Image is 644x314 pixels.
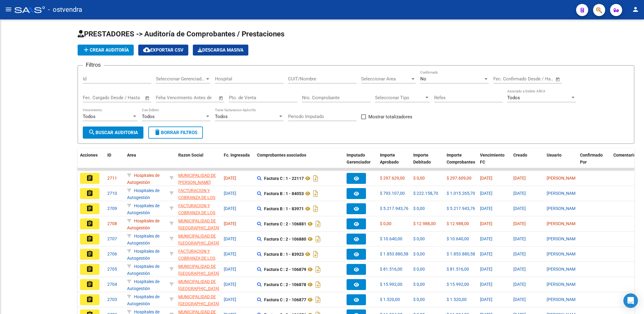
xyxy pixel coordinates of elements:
[178,233,219,245] div: - 30999262542
[127,234,159,245] span: Hospitales de Autogestión
[447,206,475,211] span: $ 5.217.943,76
[513,282,526,287] span: [DATE]
[312,204,320,214] i: Descargar documento
[547,176,579,181] span: [PERSON_NAME]
[480,297,492,302] span: [DATE]
[413,236,425,241] span: $ 0,00
[547,206,579,211] span: [PERSON_NAME]
[80,153,98,157] span: Acciones
[420,76,426,82] span: No
[178,294,219,313] span: MUNICIPALIDAD DE [GEOGRAPHIC_DATA][PERSON_NAME]
[513,206,526,211] span: [DATE]
[193,45,248,56] app-download-masive: Descarga masiva de comprobantes (adjuntos)
[127,264,159,276] span: Hospitales de Autogestión
[264,282,306,287] strong: Factura C : 2 - 106878
[578,149,611,175] datatable-header-cell: Confirmado Por
[478,149,511,175] datatable-header-cell: Vencimiento FC
[78,149,105,175] datatable-header-cell: Acciones
[178,173,216,185] span: MUNICIPALIDAD DE [PERSON_NAME]
[178,202,219,215] div: - 30715497456
[83,95,102,100] input: Start date
[107,252,117,256] span: 2706
[176,149,221,175] datatable-header-cell: Razon Social
[257,153,306,157] span: Comprobantes asociados
[447,176,471,181] span: $ 297.609,00
[375,95,424,100] span: Seleccionar Tipo
[447,252,475,256] span: $ 1.853.880,58
[413,221,436,226] span: $ 12.988,00
[218,95,225,102] button: Open calendar
[312,249,320,259] i: Descargar documento
[513,236,526,241] span: [DATE]
[224,221,236,226] span: [DATE]
[480,236,492,241] span: [DATE]
[143,46,150,53] mat-icon: cloud_download
[127,218,159,230] span: Hospitales de Autogestión
[513,153,527,157] span: Creado
[198,47,243,53] span: Descarga Masiva
[511,149,544,175] datatable-header-cell: Creado
[447,153,475,164] span: Importe Comprobantes
[264,267,306,272] strong: Factura C : 2 - 106879
[86,296,93,303] mat-icon: assignment
[480,252,492,256] span: [DATE]
[148,127,203,139] button: Borrar Filtros
[264,206,304,211] strong: Factura B : 1 - 83971
[224,252,236,256] span: [DATE]
[178,188,215,214] span: FACTURACION Y COBRANZA DE LOS EFECTORES PUBLICOS S.E.
[380,191,405,196] span: $ 793.107,00
[154,129,161,136] mat-icon: delete
[83,61,104,69] h3: Filtros
[264,252,304,257] strong: Factura B : 1 - 83923
[264,297,306,302] strong: Factura C : 2 - 106877
[380,267,402,272] span: $ 81.516,00
[142,114,155,119] span: Todos
[380,252,408,256] span: $ 1.853.880,58
[264,237,306,241] strong: Factura C : 2 - 106880
[413,176,425,181] span: $ 0,00
[178,278,219,291] div: - 30999262542
[380,221,391,226] span: $ 0,00
[344,149,377,175] datatable-header-cell: Imputado Gerenciador
[314,265,322,274] i: Descargar documento
[178,279,219,298] span: MUNICIPALIDAD DE [GEOGRAPHIC_DATA][PERSON_NAME]
[413,282,425,287] span: $ 0,00
[264,221,306,226] strong: Factura C : 2 - 106881
[447,267,469,272] span: $ 81.516,00
[413,206,425,211] span: $ 0,00
[361,76,410,82] span: Seleccionar Area
[513,176,526,181] span: [DATE]
[413,297,425,302] span: $ 0,00
[255,149,344,175] datatable-header-cell: Comprobantes asociados
[547,252,579,256] span: [PERSON_NAME]
[125,149,167,175] datatable-header-cell: Area
[127,203,159,215] span: Hospitales de Autogestión
[513,267,526,272] span: [DATE]
[78,30,284,38] span: PRESTADORES -> Auditoría de Comprobantes / Prestaciones
[513,191,526,196] span: [DATE]
[88,130,138,135] span: Buscar Auditoria
[380,282,402,287] span: $ 15.992,00
[178,218,219,237] span: MUNICIPALIDAD DE [GEOGRAPHIC_DATA][PERSON_NAME]
[86,174,93,182] mat-icon: assignment
[105,149,125,175] datatable-header-cell: ID
[264,176,304,181] strong: Factura C : 1 - 22117
[447,236,469,241] span: $ 10.640,00
[127,153,136,157] span: Area
[447,191,475,196] span: $ 1.015.265,70
[224,176,236,181] span: [DATE]
[447,221,469,226] span: $ 12.988,00
[221,149,255,175] datatable-header-cell: Fc. Ingresada
[547,267,579,272] span: [PERSON_NAME]
[107,297,117,302] span: 2703
[480,191,492,196] span: [DATE]
[314,280,322,289] i: Descargar documento
[547,236,579,241] span: [PERSON_NAME]
[82,46,90,53] mat-icon: add
[480,206,492,211] span: [DATE]
[178,249,215,274] span: FACTURACION Y COBRANZA DE LOS EFECTORES PUBLICOS S.E.
[127,173,159,185] span: Hospitales de Autogestión
[143,47,183,53] span: Exportar CSV
[224,191,236,196] span: [DATE]
[78,45,134,56] button: Crear Auditoría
